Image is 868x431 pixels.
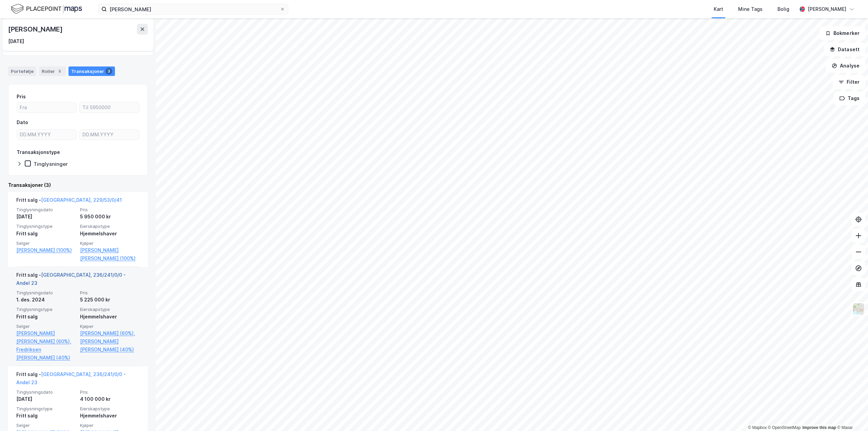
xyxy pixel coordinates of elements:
[17,148,60,156] div: Transaksjonstype
[8,24,64,35] div: [PERSON_NAME]
[17,102,76,113] input: Fra
[803,425,836,430] a: Improve this map
[808,5,846,13] div: [PERSON_NAME]
[80,307,140,312] span: Eierskapstype
[16,230,76,238] div: Fritt salg
[16,223,76,229] span: Tinglysningstype
[107,4,280,14] input: Søk på adresse, matrikkel, gårdeiere, leietakere eller personer
[16,196,122,207] div: Fritt salg -
[80,240,140,246] span: Kjøper
[68,66,115,76] div: Transaksjoner
[80,296,140,304] div: 5 225 000 kr
[80,313,140,321] div: Hjemmelshaver
[16,313,76,321] div: Fritt salg
[16,240,76,246] span: Selger
[16,370,140,389] div: Fritt salg -
[16,329,76,346] a: [PERSON_NAME] [PERSON_NAME] (60%),
[39,66,66,76] div: Roller
[16,412,76,420] div: Fritt salg
[17,130,76,140] input: DD.MM.YYYY
[834,398,868,431] div: Kontrollprogram for chat
[8,66,36,76] div: Portefølje
[105,68,112,75] div: 3
[16,389,76,395] span: Tinglysningsdato
[714,5,723,13] div: Kart
[17,118,28,126] div: Dato
[16,290,76,296] span: Tinglysningsdato
[738,5,763,13] div: Mine Tags
[80,290,140,296] span: Pris
[826,59,865,73] button: Analyse
[80,130,139,140] input: DD.MM.YYYY
[16,296,76,304] div: 1. des. 2024
[16,207,76,213] span: Tinglysningsdato
[80,423,140,428] span: Kjøper
[80,207,140,213] span: Pris
[16,246,76,254] a: [PERSON_NAME] (100%)
[17,93,26,101] div: Pris
[8,181,148,189] div: Transaksjoner (3)
[768,425,801,430] a: OpenStreetMap
[16,406,76,412] span: Tinglysningstype
[80,395,140,403] div: 4 100 000 kr
[80,223,140,229] span: Eierskapstype
[16,371,126,385] a: [GEOGRAPHIC_DATA], 236/241/0/0 - Andel 23
[80,329,140,337] a: [PERSON_NAME] (60%),
[41,197,122,203] a: [GEOGRAPHIC_DATA], 229/53/0/41
[34,161,68,167] div: Tinglysninger
[16,272,126,286] a: [GEOGRAPHIC_DATA], 236/241/0/0 - Andel 23
[80,406,140,412] span: Eierskapstype
[8,37,24,45] div: [DATE]
[16,324,76,329] span: Selger
[777,5,789,13] div: Bolig
[80,230,140,238] div: Hjemmelshaver
[852,302,865,315] img: Z
[824,43,865,56] button: Datasett
[834,398,868,431] iframe: Chat Widget
[748,425,767,430] a: Mapbox
[80,324,140,329] span: Kjøper
[80,102,139,113] input: Til 5950000
[16,213,76,221] div: [DATE]
[833,75,865,89] button: Filter
[16,346,76,362] a: Fredriksen [PERSON_NAME] (40%)
[80,337,140,354] a: [PERSON_NAME] [PERSON_NAME] (40%)
[56,68,63,75] div: 5
[16,271,140,290] div: Fritt salg -
[80,246,140,262] a: [PERSON_NAME] [PERSON_NAME] (100%)
[16,423,76,428] span: Selger
[80,213,140,221] div: 5 950 000 kr
[11,3,82,15] img: logo.f888ab2527a4732fd821a326f86c7f29.svg
[16,307,76,312] span: Tinglysningstype
[820,26,865,40] button: Bokmerker
[16,395,76,403] div: [DATE]
[834,92,865,105] button: Tags
[80,412,140,420] div: Hjemmelshaver
[80,389,140,395] span: Pris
